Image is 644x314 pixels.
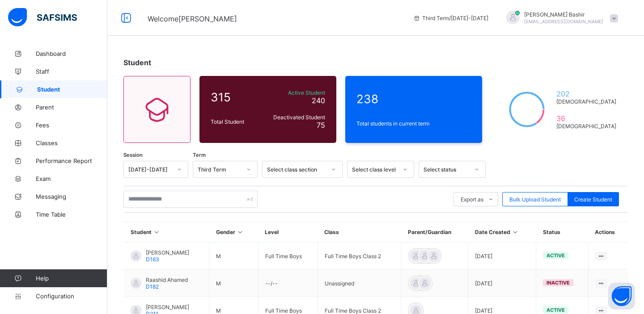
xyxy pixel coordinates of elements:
span: Raashid Ahamed [146,276,188,283]
span: active [547,307,565,313]
th: Student [124,222,209,243]
span: Total students in current term [356,120,471,127]
span: 238 [356,92,471,106]
td: [DATE] [468,243,536,270]
div: Third Term [198,166,241,173]
span: 75 [317,121,325,130]
div: Select class section [267,166,326,173]
i: Sort in Ascending Order [237,229,244,235]
span: 202 [556,89,617,98]
span: Deactivated Student [265,114,325,121]
span: Fees [36,121,107,129]
span: D182 [146,283,159,290]
span: [DEMOGRAPHIC_DATA] [556,98,617,105]
th: Gender [209,222,258,243]
span: Active Student [265,89,325,96]
i: Sort in Ascending Order [153,229,161,235]
div: [DATE]-[DATE] [128,166,172,173]
span: 315 [211,90,261,104]
td: [DATE] [468,270,536,297]
span: Help [36,275,107,282]
span: Export as [461,196,483,203]
span: Dashboard [36,50,107,57]
td: Full Time Boys Class 2 [318,243,401,270]
span: inactive [547,280,570,286]
img: safsims [8,8,77,27]
th: Date Created [468,222,536,243]
i: Sort in Ascending Order [512,229,519,235]
td: Unassigned [318,270,401,297]
span: session/term information [413,15,488,21]
span: [PERSON_NAME] [146,249,189,256]
div: Total Student [208,116,263,127]
span: Term [193,152,206,158]
td: --/-- [258,270,318,297]
span: Performance Report [36,157,107,164]
span: Student [37,86,107,93]
th: Actions [588,222,628,243]
th: Parent/Guardian [401,222,468,243]
span: active [547,252,565,259]
td: M [209,270,258,297]
span: Staff [36,68,107,75]
span: Messaging [36,193,107,200]
button: Open asap [608,283,635,310]
span: Exam [36,175,107,182]
div: HamidBashir [497,11,623,25]
span: Configuration [36,293,107,300]
div: Select status [424,166,469,173]
span: [PERSON_NAME] Bashir [524,11,603,18]
span: [EMAIL_ADDRESS][DOMAIN_NAME] [524,19,603,24]
span: [PERSON_NAME] [146,304,189,310]
th: Class [318,222,401,243]
span: D163 [146,256,159,263]
div: Select class level [352,166,398,173]
td: Full Time Boys [258,243,318,270]
td: M [209,243,258,270]
span: Create Student [574,196,612,203]
span: [DEMOGRAPHIC_DATA] [556,123,617,130]
span: 240 [312,96,325,105]
th: Status [536,222,589,243]
span: Classes [36,139,107,147]
th: Level [258,222,318,243]
span: 36 [556,114,617,123]
span: Session [123,152,143,158]
span: Student [123,58,151,67]
span: Bulk Upload Student [509,196,561,203]
span: Welcome [PERSON_NAME] [148,14,237,23]
span: Parent [36,104,107,111]
span: Time Table [36,211,107,218]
